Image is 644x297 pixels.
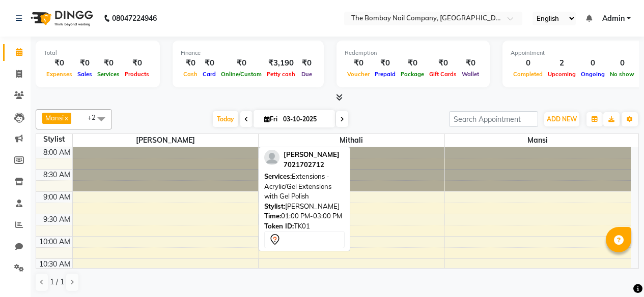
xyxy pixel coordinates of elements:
[372,71,398,78] span: Prepaid
[218,71,264,78] span: Online/Custom
[122,57,152,69] div: ₹0
[213,111,238,127] span: Today
[41,147,72,158] div: 8:00 AM
[122,71,152,78] span: Products
[264,71,298,78] span: Petty cash
[264,222,294,230] span: Token ID:
[259,134,444,147] span: Mithali
[601,256,634,287] iframe: chat widget
[547,115,577,123] span: ADD NEW
[88,113,103,121] span: +2
[398,71,427,78] span: Package
[75,57,95,69] div: ₹0
[44,57,75,69] div: ₹0
[427,71,459,78] span: Gift Cards
[44,71,75,78] span: Expenses
[26,4,96,32] img: logo
[511,49,637,57] div: Appointment
[602,13,625,24] span: Admin
[298,57,316,69] div: ₹0
[449,111,538,127] input: Search Appointment
[284,160,340,170] div: 7021702712
[264,57,298,69] div: ₹3,190
[95,71,122,78] span: Services
[264,202,285,210] span: Stylist:
[398,57,427,69] div: ₹0
[181,71,200,78] span: Cash
[41,192,72,203] div: 9:00 AM
[280,112,331,127] input: 2025-10-03
[50,277,64,287] span: 1 / 1
[345,57,372,69] div: ₹0
[511,57,545,69] div: 0
[578,71,607,78] span: Ongoing
[73,134,259,147] span: [PERSON_NAME]
[345,71,372,78] span: Voucher
[264,212,281,220] span: Time:
[264,211,345,221] div: 01:00 PM-03:00 PM
[545,57,578,69] div: 2
[181,49,316,57] div: Finance
[112,4,157,32] b: 08047224946
[37,259,72,270] div: 10:30 AM
[459,71,482,78] span: Wallet
[264,172,292,180] span: Services:
[445,134,631,147] span: Mansi
[218,57,264,69] div: ₹0
[41,214,72,225] div: 9:30 AM
[36,134,72,145] div: Stylist
[607,57,637,69] div: 0
[511,71,545,78] span: Completed
[299,71,315,78] span: Due
[45,114,64,122] span: Mansi
[545,71,578,78] span: Upcoming
[459,57,482,69] div: ₹0
[544,112,579,126] button: ADD NEW
[75,71,95,78] span: Sales
[345,49,482,57] div: Redemption
[200,57,218,69] div: ₹0
[372,57,398,69] div: ₹0
[95,57,122,69] div: ₹0
[264,202,345,212] div: [PERSON_NAME]
[264,221,345,232] div: TK01
[44,49,152,57] div: Total
[264,150,279,165] img: profile
[64,114,68,122] a: x
[578,57,607,69] div: 0
[607,71,637,78] span: No show
[264,172,331,200] span: Extensions - Acrylic/Gel Extensions with Gel Polish
[262,115,280,123] span: Fri
[37,237,72,247] div: 10:00 AM
[200,71,218,78] span: Card
[41,170,72,180] div: 8:30 AM
[181,57,200,69] div: ₹0
[284,150,340,158] span: [PERSON_NAME]
[427,57,459,69] div: ₹0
